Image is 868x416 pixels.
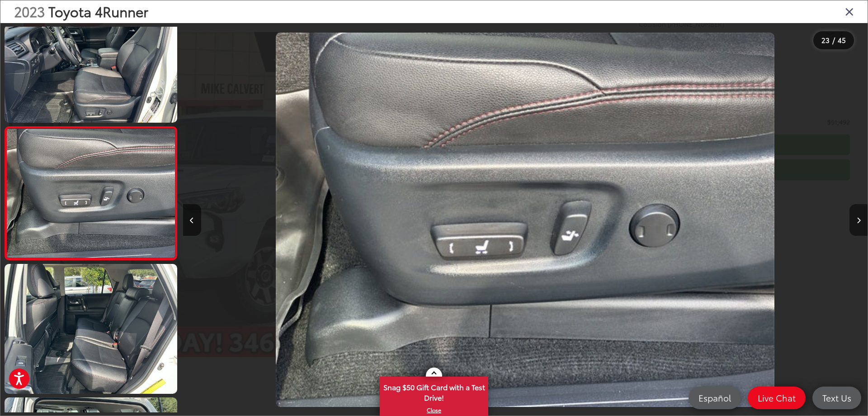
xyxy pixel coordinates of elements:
img: 2023 Toyota 4Runner TRD Off-Road Premium [276,33,774,407]
span: 45 [838,35,846,45]
span: 23 [821,35,830,45]
span: Text Us [818,392,856,403]
button: Previous image [183,204,201,236]
span: / [831,37,836,43]
a: Live Chat [748,387,806,409]
img: 2023 Toyota 4Runner TRD Off-Road Premium [3,263,179,395]
span: 2023 [14,1,45,21]
img: 2023 Toyota 4Runner TRD Off-Road Premium [5,129,176,258]
span: Español [694,392,736,403]
span: Snag $50 Gift Card with a Test Drive! [381,378,487,405]
span: Toyota 4Runner [48,1,148,21]
div: 2023 Toyota 4Runner TRD Off-Road Premium 22 [183,33,868,407]
i: Close gallery [845,5,854,17]
button: Next image [849,204,868,236]
span: Live Chat [753,392,800,403]
a: Text Us [812,387,861,409]
a: Español [689,387,741,409]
